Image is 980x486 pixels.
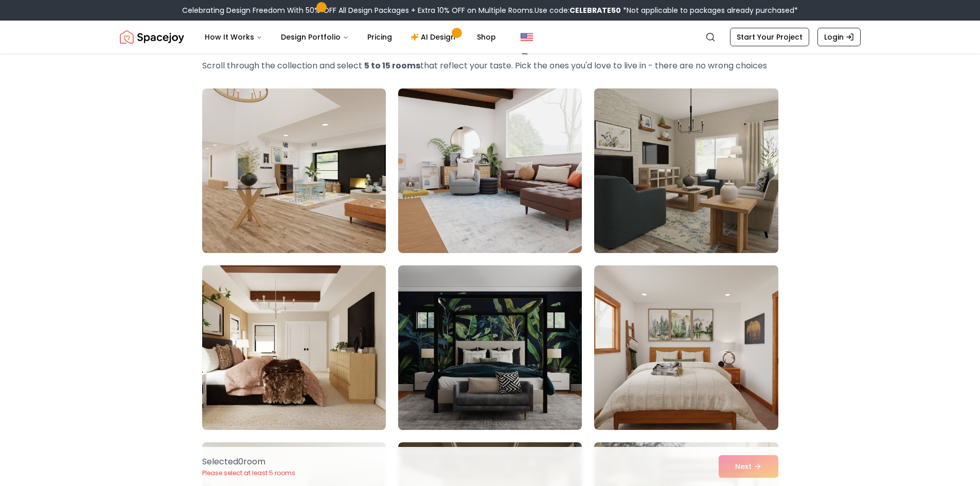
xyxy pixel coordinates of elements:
[273,27,357,47] button: Design Portfolio
[202,88,386,253] img: Room room-1
[202,265,386,430] img: Room room-4
[364,60,420,71] strong: 5 to 15 rooms
[534,5,621,15] span: Use code:
[398,88,582,253] img: Room room-2
[730,28,809,46] a: Start Your Project
[569,5,621,15] b: CELEBRATE50
[120,27,184,47] a: Spacejoy
[398,265,582,430] img: Room room-5
[521,31,533,43] img: United States
[197,27,504,47] nav: Main
[202,456,295,468] p: Selected 0 room
[621,5,798,15] span: *Not applicable to packages already purchased*
[197,27,271,47] button: How It Works
[402,27,467,47] a: AI Design
[202,469,295,477] p: Please select at least 5 rooms
[202,60,778,72] p: Scroll through the collection and select that reflect your taste. Pick the ones you'd love to liv...
[817,28,861,46] a: Login
[469,27,504,47] a: Shop
[359,27,400,47] a: Pricing
[590,84,782,257] img: Room room-3
[594,265,778,430] img: Room room-6
[120,21,861,53] nav: Global
[182,5,798,15] div: Celebrating Design Freedom With 50% OFF All Design Packages + Extra 10% OFF on Multiple Rooms.
[120,27,184,47] img: Spacejoy Logo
